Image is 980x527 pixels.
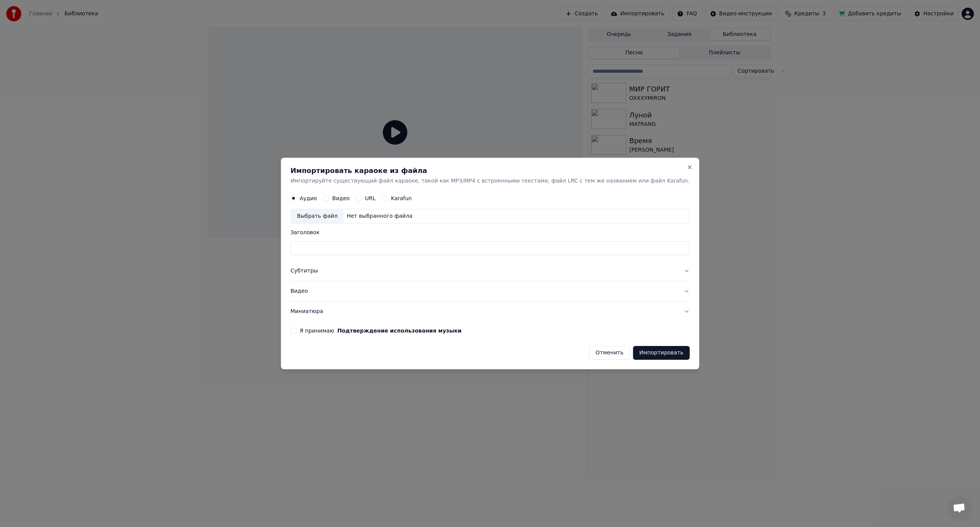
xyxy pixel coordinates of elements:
button: Миниатюра [291,302,690,321]
label: Karafun [391,196,412,201]
label: URL [365,196,376,201]
label: Аудио [300,196,317,201]
button: Я принимаю [337,328,461,333]
label: Я принимаю [300,328,462,333]
button: Субтитры [291,261,690,281]
div: Нет выбранного файла [344,213,416,220]
h2: Импортировать караоке из файла [291,167,690,174]
p: Импортируйте существующий файл караоке, такой как MP3/MP4 с встроенными текстами, файл LRC с тем ... [291,177,690,185]
div: Выбрать файл [291,210,344,224]
label: Заголовок [291,230,690,235]
button: Отменить [589,346,630,360]
button: Импортировать [633,346,690,360]
button: Видео [291,281,690,301]
label: Видео [332,196,350,201]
